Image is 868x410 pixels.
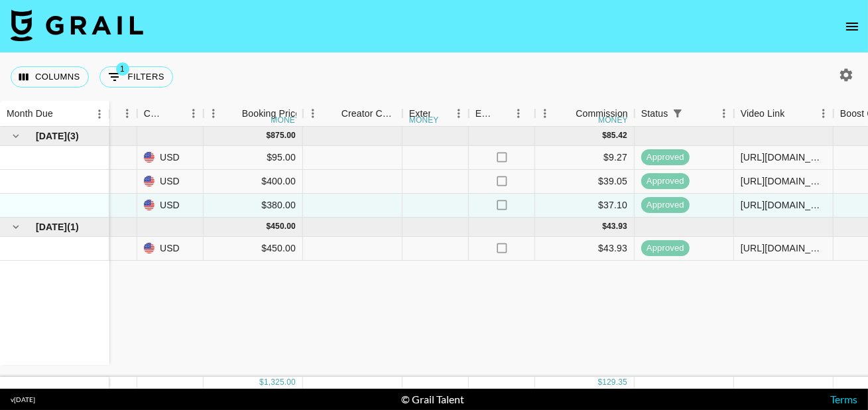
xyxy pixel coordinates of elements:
div: v [DATE] [11,395,35,404]
div: $95.00 [204,146,303,170]
button: Menu [814,103,834,123]
div: $43.93 [535,237,635,261]
button: Menu [509,103,528,123]
button: Menu [90,104,109,124]
button: open drawer [839,13,865,40]
div: Expenses: Remove Commission? [469,101,535,127]
div: $ [602,221,607,232]
div: $ [598,377,603,388]
button: Sort [686,104,705,123]
div: Month Due [7,101,53,127]
div: $380.00 [204,194,303,218]
button: hide children [7,127,25,145]
button: Select columns [11,66,89,88]
button: Menu [714,103,734,123]
button: Sort [494,104,513,123]
div: $39.05 [535,170,635,194]
div: Commission [576,101,628,127]
div: $450.00 [204,237,303,261]
div: 85.42 [607,130,627,141]
button: Show filters [668,104,686,123]
div: USD [137,170,204,194]
div: Creator Commmission Override [303,101,403,127]
div: money [409,116,439,124]
span: approved [641,242,690,255]
button: Menu [449,103,469,123]
div: 129.35 [602,377,627,388]
div: $9.27 [535,146,635,170]
div: https://www.tiktok.com/@psycheswings/video/7511452040372030762?_r=1&_t=ZT-8wsXHHP6QRy [741,198,826,212]
button: Sort [323,104,341,123]
div: 1,325.00 [264,377,296,388]
div: Video Link [734,101,834,127]
button: Sort [784,104,803,123]
div: USD [137,237,204,261]
button: Menu [535,103,555,123]
div: 1 active filter [668,104,686,123]
span: 1 [116,62,129,76]
div: money [598,116,628,124]
span: approved [641,151,690,164]
div: Expenses: Remove Commission? [475,101,494,127]
div: https://www.instagram.com/reel/DKaXtkWy8sl/?igsh=MXBvYzI4cHF0Y2s2OQ%3D%3D [741,151,826,164]
div: Creator Commmission Override [341,101,396,127]
button: hide children [7,218,25,236]
span: approved [641,175,690,188]
img: Grail Talent [11,9,143,41]
a: Terms [830,393,857,405]
div: https://www.tiktok.com/@noellerothofficial/video/7529717977839619383?lang=en [741,241,826,255]
button: Sort [223,104,242,123]
div: $37.10 [535,194,635,218]
div: Status [641,101,668,127]
div: USD [137,194,204,218]
div: Month Due [54,101,137,127]
div: 450.00 [271,221,296,232]
div: money [271,116,300,124]
button: Menu [184,103,204,123]
div: Booking Price [242,101,300,127]
div: USD [137,146,204,170]
div: $ [602,130,607,141]
div: Video Link [741,101,785,127]
span: [DATE] [36,220,67,234]
div: Status [635,101,734,127]
div: $ [267,221,271,232]
span: ( 1 ) [67,220,79,234]
button: Menu [117,103,137,123]
span: [DATE] [36,129,67,143]
button: Sort [430,104,449,123]
div: $ [267,130,271,141]
div: Currency [137,101,204,127]
span: ( 3 ) [67,129,79,143]
button: Menu [303,103,323,123]
button: Sort [53,105,72,123]
button: Show filters [99,66,173,88]
div: Currency [144,101,165,127]
div: https://www.tiktok.com/@dalceneya/video/7513591221454130478?_r=1&_t=ZT-8x2KExMdcQ2 [741,174,826,188]
div: $400.00 [204,170,303,194]
button: Menu [204,103,223,123]
button: Sort [557,104,576,123]
div: 43.93 [607,221,627,232]
div: © Grail Talent [401,393,464,406]
button: Sort [165,104,184,123]
span: approved [641,199,690,212]
div: $ [259,377,264,388]
div: 875.00 [271,130,296,141]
